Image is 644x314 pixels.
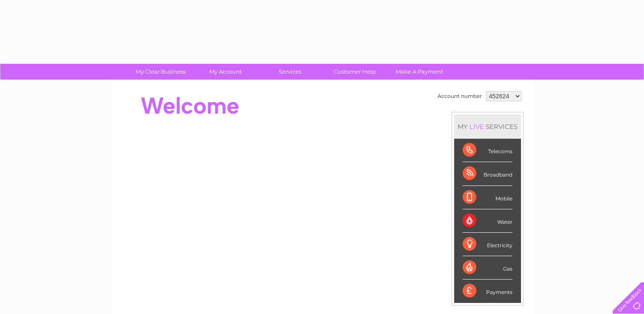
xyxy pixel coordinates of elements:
[463,139,512,162] div: Telecoms
[435,89,484,103] td: Account number
[463,280,512,303] div: Payments
[190,64,260,80] a: My Account
[463,186,512,209] div: Mobile
[463,256,512,280] div: Gas
[255,64,325,80] a: Services
[320,64,390,80] a: Customer Help
[463,162,512,186] div: Broadband
[126,64,196,80] a: My Clear Business
[463,233,512,256] div: Electricity
[463,209,512,233] div: Water
[454,114,521,139] div: MY SERVICES
[384,64,455,80] a: Make A Payment
[468,123,486,131] div: LIVE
